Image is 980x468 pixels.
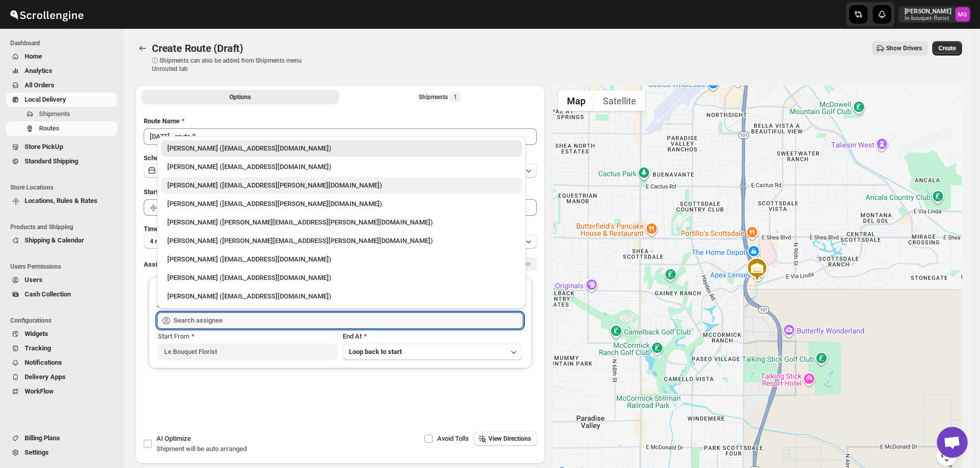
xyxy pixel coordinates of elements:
span: Routes [39,124,60,132]
div: All Route Options [135,108,545,431]
button: Map camera controls [936,445,957,466]
div: [PERSON_NAME] ([EMAIL_ADDRESS][DOMAIN_NAME]) [167,162,516,172]
button: Routes [135,41,150,55]
button: Analytics [6,64,117,78]
span: Users [25,276,43,284]
span: Melody Gluth [955,7,970,22]
span: WorkFlow [25,387,54,395]
div: [PERSON_NAME] ([EMAIL_ADDRESS][DOMAIN_NAME]) [167,143,516,154]
img: ScrollEngine [8,2,85,27]
div: [PERSON_NAME] ([EMAIL_ADDRESS][DOMAIN_NAME]) [167,273,516,283]
span: Options [229,93,251,101]
button: Locations, Rules & Rates [6,194,117,208]
span: Loop back to start [349,348,402,355]
text: MG [958,11,967,18]
span: Billing Plans [25,434,60,442]
button: Create [932,41,962,55]
span: Users Permissions [10,263,118,271]
button: Show street map [558,90,594,111]
button: User menu [898,6,971,23]
span: View Directions [488,435,531,443]
button: Routes [6,121,117,136]
span: Show Drivers [886,44,922,52]
button: 4 minutes [144,234,537,249]
button: Selected Shipments [341,90,539,104]
button: Widgets [6,327,117,341]
div: End At [343,331,522,342]
button: Home [6,49,117,64]
span: Products and Shipping [10,223,118,231]
button: Settings [6,445,117,460]
li: Gene Rayborn (gene.rayborn@gmail.com) [157,212,526,231]
span: Cash Collection [25,290,71,298]
div: [PERSON_NAME] ([PERSON_NAME][EMAIL_ADDRESS][PERSON_NAME][DOMAIN_NAME]) [167,236,516,246]
span: Configurations [10,316,118,325]
span: Home [25,52,42,60]
span: Store PickUp [25,143,63,151]
span: Standard Shipping [25,157,78,165]
div: [PERSON_NAME] ([EMAIL_ADDRESS][DOMAIN_NAME]) [167,291,516,302]
li: Ryan Peterson (r100040@gmail.com) [157,286,526,305]
span: Widgets [25,330,48,338]
button: View Directions [474,432,537,446]
span: Create Route (Draft) [152,42,243,54]
div: [PERSON_NAME] ([EMAIL_ADDRESS][PERSON_NAME][DOMAIN_NAME]) [167,199,516,209]
p: [PERSON_NAME] [905,7,951,15]
input: Eg: Bengaluru Route [144,128,537,145]
p: le-bouquet-florist [905,15,951,22]
button: [DATE]|Today [144,163,537,178]
span: 1 [454,93,457,101]
span: Time Per Stop [144,225,185,233]
span: Analytics [25,67,52,74]
button: All Route Options [142,90,339,104]
div: [PERSON_NAME] ([PERSON_NAME][EMAIL_ADDRESS][PERSON_NAME][DOMAIN_NAME]) [167,217,516,228]
button: All Orders [6,78,117,92]
span: Scheduled for [144,154,185,162]
span: Tracking [25,344,51,352]
button: Loop back to start [343,344,522,360]
div: Shipments [419,92,461,102]
button: Show Drivers [872,41,928,55]
li: Melody Gluth (mgluth@cox.net) [157,175,526,194]
div: Open chat [937,427,968,458]
li: Olivia Trott (oetrott@gmail.com) [157,157,526,175]
span: Notifications [25,359,62,366]
span: Shipments [39,110,70,118]
div: [PERSON_NAME] ([EMAIL_ADDRESS][DOMAIN_NAME]) [167,254,516,265]
span: 4 minutes [150,237,177,246]
span: Shipping & Calendar [25,236,84,244]
button: Notifications [6,355,117,370]
button: Show satellite imagery [594,90,645,111]
span: Delivery Apps [25,373,66,381]
button: Shipping & Calendar [6,233,117,248]
li: Melody Gluth (lebouquetaz@gmail.com) [157,140,526,157]
input: Search assignee [173,312,523,329]
span: Local Delivery [25,96,66,103]
button: WorkFlow [6,384,117,399]
span: Route Name [144,117,180,125]
button: Users [6,273,117,287]
span: Store Locations [10,183,118,192]
span: Create [938,44,956,52]
span: Shipment will be auto arranged [156,445,247,453]
button: Delivery Apps [6,370,117,384]
li: Jennifer Gluth (jemfer@cox.net) [157,194,526,212]
button: Billing Plans [6,431,117,445]
span: AI Optimize [156,435,191,442]
span: Settings [25,448,49,456]
button: Tracking [6,341,117,355]
li: Nick Erikson (erikson.nicholas@gmail.com) [157,231,526,249]
span: Assign to [144,260,171,268]
li: John Gluth (johng@ghs.com) [157,249,526,268]
li: Matt Boone (mattaf1221@gmail.com) [157,268,526,286]
span: Dashboard [10,39,118,47]
div: [PERSON_NAME] ([EMAIL_ADDRESS][PERSON_NAME][DOMAIN_NAME]) [167,180,516,191]
span: Start From [158,332,189,340]
span: Start Location (Warehouse) [144,188,225,196]
button: Shipments [6,107,117,121]
span: Avoid Tolls [437,435,469,442]
p: ⓘ Shipments can also be added from Shipments menu Unrouted tab [152,57,313,73]
span: Locations, Rules & Rates [25,197,97,204]
button: Cash Collection [6,287,117,302]
span: All Orders [25,81,54,89]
